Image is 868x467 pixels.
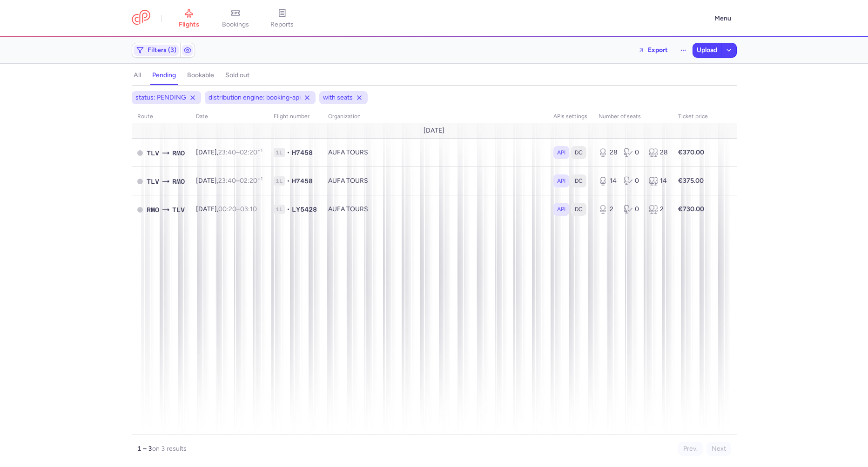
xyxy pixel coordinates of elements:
span: • [287,205,290,214]
span: bookings [222,20,249,29]
div: 28 [649,148,666,157]
button: Filters (3) [132,43,180,57]
div: 2 [649,205,666,214]
div: 0 [624,205,641,214]
a: reports [259,8,305,29]
time: 23:40 [218,148,236,156]
th: number of seats [593,110,673,124]
span: • [287,176,290,186]
span: with seats [323,93,353,102]
span: TLV [172,205,185,215]
a: bookings [212,8,259,29]
h4: sold out [225,71,249,80]
span: DC [575,148,583,157]
h4: pending [152,71,176,80]
div: 14 [599,176,616,186]
div: 0 [624,176,641,186]
span: Filters (3) [148,47,176,54]
span: API [557,148,565,157]
span: 1L [274,148,285,157]
span: distribution engine: booking-api [209,93,301,102]
strong: €370.00 [678,148,704,156]
span: RMO [147,205,159,215]
div: 28 [599,148,616,157]
button: Upload [693,43,721,57]
time: 02:20 [240,148,262,156]
time: 02:20 [240,177,262,185]
th: route [132,110,190,124]
h4: all [134,71,141,80]
span: H7458 [292,148,313,157]
th: organization [323,110,548,124]
div: 2 [599,205,616,214]
a: CitizenPlane red outlined logo [132,10,150,27]
span: – [218,148,262,156]
span: Export [648,47,668,53]
span: LY5428 [292,205,317,214]
span: [DATE], [196,148,262,156]
time: 03:10 [240,205,257,213]
span: DC [575,205,583,214]
span: 1L [274,205,285,214]
span: 1L [274,176,285,186]
span: API [557,176,565,186]
span: Upload [697,47,717,54]
span: • [287,148,290,157]
span: [DATE], [196,205,257,213]
span: DC [575,176,583,186]
span: reports [270,20,294,29]
span: TLV [147,148,159,158]
h4: bookable [187,71,214,80]
span: [DATE], [196,177,262,185]
td: AUFA TOURS [323,167,548,195]
span: flights [179,20,199,29]
strong: €375.00 [678,177,704,185]
div: 14 [649,176,666,186]
strong: 1 – 3 [137,445,152,453]
sup: +1 [257,176,262,182]
strong: €730.00 [678,205,704,213]
td: AUFA TOURS [323,195,548,224]
button: Next [707,442,731,456]
span: H7458 [292,176,313,186]
span: TLV [147,176,159,187]
div: 0 [624,148,641,157]
time: 00:20 [218,205,236,213]
th: Flight number [268,110,323,124]
sup: +1 [257,147,262,153]
th: date [190,110,268,124]
time: 23:40 [218,177,236,185]
td: AUFA TOURS [323,139,548,167]
span: API [557,205,565,214]
span: RMO [172,176,185,187]
button: Menu [709,10,737,27]
span: status: PENDING [135,93,186,102]
span: – [218,205,257,213]
button: Prev. [678,442,703,456]
th: APIs settings [548,110,593,124]
th: Ticket price [673,110,713,124]
span: – [218,177,262,185]
a: flights [166,8,212,29]
button: Export [632,43,674,58]
span: [DATE] [424,127,444,134]
span: RMO [172,148,185,158]
span: on 3 results [152,445,187,453]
